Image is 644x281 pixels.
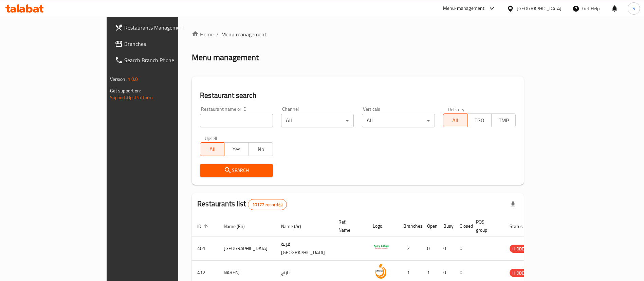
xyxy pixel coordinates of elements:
[276,236,333,261] td: قرية [GEOGRAPHIC_DATA]
[205,136,217,140] label: Upsell
[510,269,530,277] span: HIDDEN
[218,236,276,261] td: [GEOGRAPHIC_DATA]
[109,19,214,36] a: Restaurants Management
[124,56,209,64] span: Search Branch Phone
[281,114,354,127] div: All
[443,113,467,127] button: All
[491,113,516,127] button: TMP
[422,236,438,261] td: 0
[249,142,273,156] button: No
[373,239,390,256] img: Spicy Village
[494,116,513,125] span: TMP
[454,216,471,236] th: Closed
[197,222,210,230] span: ID
[200,114,273,127] input: Search for restaurant name or ID..
[248,201,287,208] span: 10177 record(s)
[200,164,273,177] button: Search
[110,75,127,84] span: Version:
[398,236,422,261] td: 2
[197,199,287,210] h2: Restaurants list
[221,30,266,38] span: Menu management
[281,222,310,230] span: Name (Ar)
[128,75,138,84] span: 1.0.0
[362,114,435,127] div: All
[438,236,454,261] td: 0
[373,263,390,280] img: NARENJ
[192,30,524,38] nav: breadcrumb
[338,218,359,234] span: Ref. Name
[367,216,398,236] th: Logo
[109,52,214,68] a: Search Branch Phone
[109,36,214,52] a: Branches
[454,236,471,261] td: 0
[110,93,153,102] a: Support.OpsPlatform
[216,30,219,38] li: /
[200,142,224,156] button: All
[227,144,246,154] span: Yes
[505,196,521,213] div: Export file
[510,269,530,277] div: HIDDEN
[252,144,270,154] span: No
[422,216,438,236] th: Open
[124,40,209,48] span: Branches
[438,216,454,236] th: Busy
[203,144,222,154] span: All
[467,113,492,127] button: TGO
[192,52,259,63] h2: Menu management
[476,218,496,234] span: POS group
[446,116,465,125] span: All
[200,90,516,101] h2: Restaurant search
[510,245,530,253] div: HIDDEN
[470,116,489,125] span: TGO
[632,5,635,12] span: S
[510,222,532,230] span: Status
[448,107,465,111] label: Delivery
[443,4,485,13] div: Menu-management
[224,222,254,230] span: Name (En)
[398,216,422,236] th: Branches
[205,166,268,175] span: Search
[224,142,249,156] button: Yes
[510,245,530,253] span: HIDDEN
[248,199,287,210] div: Total records count
[110,86,141,95] span: Get support on:
[517,5,562,12] div: [GEOGRAPHIC_DATA]
[124,23,209,32] span: Restaurants Management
